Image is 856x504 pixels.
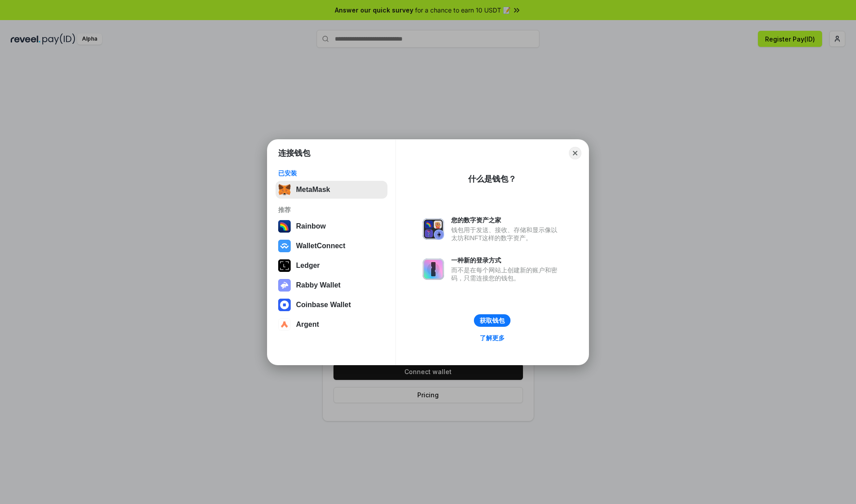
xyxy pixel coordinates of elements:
[480,334,505,342] div: 了解更多
[296,222,326,230] div: Rainbow
[423,258,444,280] img: svg+xml,%3Csvg%20xmlns%3D%22http%3A%2F%2Fwww.w3.org%2F2000%2Fsvg%22%20fill%3D%22none%22%20viewBox...
[480,317,505,325] div: 获取钱包
[276,257,387,275] button: Ledger
[278,169,385,177] div: 已安装
[474,314,510,327] button: 获取钱包
[468,174,516,184] div: 什么是钱包？
[296,321,319,329] div: Argent
[451,256,562,264] div: 一种新的登录方式
[278,240,291,252] img: svg+xml,%3Csvg%20width%3D%2228%22%20height%3D%2228%22%20viewBox%3D%220%200%2028%2028%22%20fill%3D...
[278,259,291,272] img: svg+xml,%3Csvg%20xmlns%3D%22http%3A%2F%2Fwww.w3.org%2F2000%2Fsvg%22%20width%3D%2228%22%20height%3...
[276,316,387,333] button: Argent
[451,216,562,224] div: 您的数字资产之家
[423,218,444,240] img: svg+xml,%3Csvg%20xmlns%3D%22http%3A%2F%2Fwww.w3.org%2F2000%2Fsvg%22%20fill%3D%22none%22%20viewBox...
[276,181,387,199] button: MetaMask
[296,281,341,289] div: Rabby Wallet
[278,299,291,311] img: svg+xml,%3Csvg%20width%3D%2228%22%20height%3D%2228%22%20viewBox%3D%220%200%2028%2028%22%20fill%3D...
[276,296,387,314] button: Coinbase Wallet
[276,276,387,294] button: Rabby Wallet
[278,220,291,233] img: svg+xml,%3Csvg%20width%3D%22120%22%20height%3D%22120%22%20viewBox%3D%220%200%20120%20120%22%20fil...
[278,183,291,196] img: svg+xml,%3Csvg%20fill%3D%22none%22%20height%3D%2233%22%20viewBox%3D%220%200%2035%2033%22%20width%...
[278,148,310,158] h1: 连接钱包
[296,262,320,270] div: Ledger
[296,186,330,194] div: MetaMask
[276,237,387,255] button: WalletConnect
[278,318,291,331] img: svg+xml,%3Csvg%20width%3D%2228%22%20height%3D%2228%22%20viewBox%3D%220%200%2028%2028%22%20fill%3D...
[278,206,385,214] div: 推荐
[569,147,581,159] button: Close
[276,217,387,235] button: Rainbow
[451,226,562,242] div: 钱包用于发送、接收、存储和显示像以太坊和NFT这样的数字资产。
[296,242,346,250] div: WalletConnect
[451,266,562,282] div: 而不是在每个网站上创建新的账户和密码，只需连接您的钱包。
[296,301,351,309] div: Coinbase Wallet
[278,279,291,292] img: svg+xml,%3Csvg%20xmlns%3D%22http%3A%2F%2Fwww.w3.org%2F2000%2Fsvg%22%20fill%3D%22none%22%20viewBox...
[474,332,510,344] a: 了解更多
